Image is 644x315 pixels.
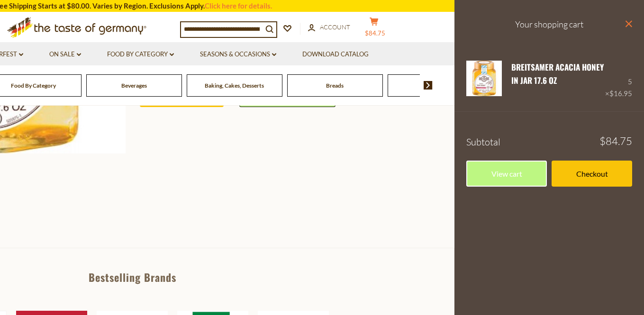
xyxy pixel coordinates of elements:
a: Breitsamer Acacia Honey in Jar 17.6 oz [466,61,502,99]
a: Seasons & Occasions [200,49,276,60]
a: Account [308,22,350,33]
a: Baking, Cakes, Desserts [205,82,264,89]
a: Breads [326,82,344,89]
img: Breitsamer Acacia Honey in Jar 17.6 oz [466,61,502,96]
span: Subtotal [466,136,500,148]
span: $84.75 [365,29,385,37]
span: $16.95 [609,89,632,98]
span: $84.75 [599,136,632,146]
a: Food By Category [107,49,174,60]
a: View cart [466,161,547,187]
a: Food By Category [11,82,56,89]
a: On Sale [49,49,81,60]
div: 5 × [605,61,632,99]
button: $84.75 [360,17,389,41]
a: Breitsamer Acacia Honey in Jar 17.6 oz [511,61,604,86]
a: Click here for details. [205,1,272,10]
a: Checkout [552,161,632,187]
a: Download Catalog [302,49,369,60]
span: Account [320,23,350,31]
img: next arrow [424,81,433,90]
a: Beverages [121,82,147,89]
